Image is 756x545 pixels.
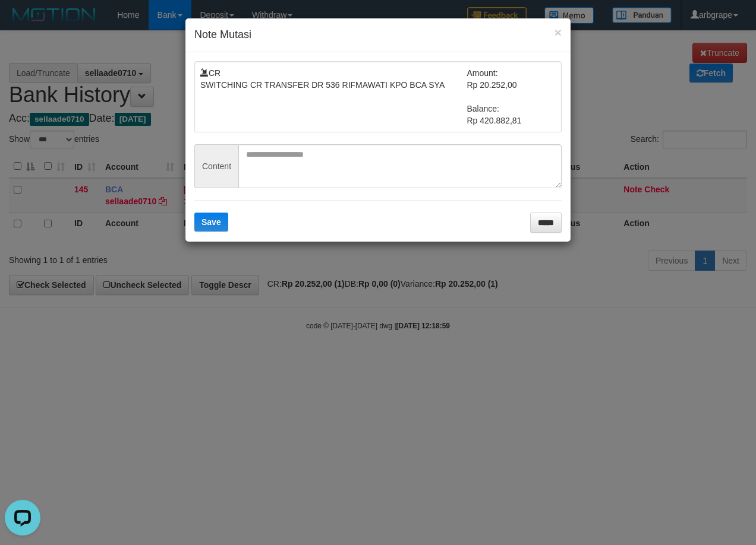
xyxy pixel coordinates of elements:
[467,67,556,126] td: Amount: Rp 20.252,00 Balance: Rp 420.882,81
[555,26,562,39] button: ×
[194,27,562,43] h4: Note Mutasi
[5,5,40,40] button: Open LiveChat chat widget
[194,213,228,232] button: Save
[194,144,238,188] span: Content
[200,67,467,126] td: CR SWITCHING CR TRANSFER DR 536 RIFMAWATI KPO BCA SYA
[201,217,221,227] span: Save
